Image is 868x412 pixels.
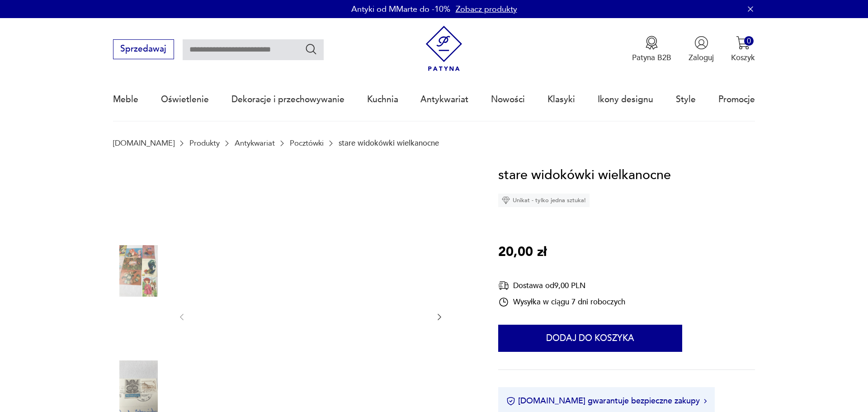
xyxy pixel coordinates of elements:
[456,4,517,15] a: Zobacz produkty
[632,36,671,63] button: Patyna B2B
[689,52,714,63] p: Zaloguj
[498,194,590,207] div: Unikat - tylko jedna sztuka!
[305,43,318,56] button: Szukaj
[744,36,754,46] div: 0
[113,39,174,59] button: Sprzedawaj
[231,79,344,120] a: Dekoracje i przechowywanie
[498,297,625,308] div: Wysyłka w ciągu 7 dni roboczych
[498,165,671,186] h1: stare widokówki wielkanocne
[498,280,625,291] div: Dostawa od 9,00 PLN
[339,139,439,147] p: stare widokówki wielkanocne
[113,139,175,147] a: [DOMAIN_NAME]
[113,245,165,297] img: Zdjęcie produktu stare widokówki wielkanocne
[632,36,671,63] a: Ikona medaluPatyna B2B
[498,325,682,352] button: Dodaj do koszyka
[598,79,653,120] a: Ikony designu
[421,26,467,71] img: Patyna - sklep z meblami i dekoracjami vintage
[506,397,515,406] img: Ikona certyfikatu
[736,36,750,50] img: Ikona koszyka
[189,139,220,147] a: Produkty
[420,79,468,120] a: Antykwariat
[632,52,671,63] p: Patyna B2B
[235,139,275,147] a: Antykwariat
[506,395,707,407] button: [DOMAIN_NAME] gwarantuje bezpieczne zakupy
[113,360,165,412] img: Zdjęcie produktu stare widokówki wielkanocne
[694,36,708,50] img: Ikonka użytkownika
[676,79,696,120] a: Style
[113,303,165,355] img: Zdjęcie produktu stare widokówki wielkanocne
[689,36,714,63] button: Zaloguj
[491,79,525,120] a: Nowości
[645,36,659,50] img: Ikona medalu
[367,79,398,120] a: Kuchnia
[718,79,755,120] a: Promocje
[704,399,707,403] img: Ikona strzałki w prawo
[498,242,547,263] p: 20,00 zł
[498,280,509,291] img: Ikona dostawy
[502,196,510,204] img: Ikona diamentu
[113,79,138,120] a: Meble
[731,52,755,63] p: Koszyk
[547,79,575,120] a: Klasyki
[113,188,165,239] img: Zdjęcie produktu stare widokówki wielkanocne
[161,79,209,120] a: Oświetlenie
[290,139,324,147] a: Pocztówki
[351,4,450,15] p: Antyki od MMarte do -10%
[731,36,755,63] button: 0Koszyk
[113,46,174,53] a: Sprzedawaj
